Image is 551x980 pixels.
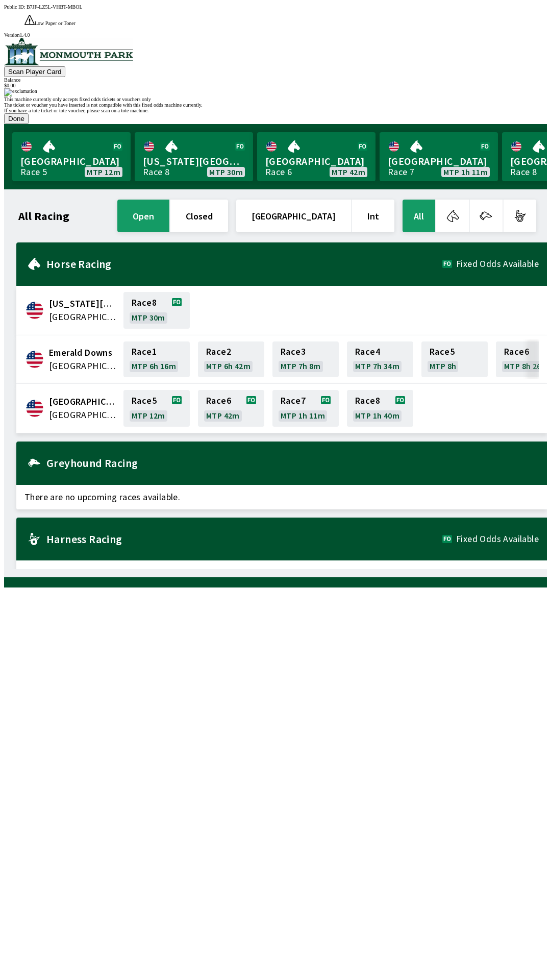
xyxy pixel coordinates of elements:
span: United States [49,359,117,373]
a: Race4MTP 7h 34m [347,341,413,377]
span: There are no upcoming races available. [16,485,547,509]
span: [GEOGRAPHIC_DATA] [388,155,490,168]
span: Monmouth Park [49,395,117,408]
h2: Harness Racing [46,535,442,543]
span: Race 6 [206,397,231,405]
span: Race 2 [206,348,231,356]
button: Done [4,113,29,124]
span: United States [49,310,117,324]
div: Race 7 [388,168,414,176]
div: Balance [4,77,547,83]
button: Int [352,200,394,232]
a: [GEOGRAPHIC_DATA]Race 5MTP 12m [12,132,131,181]
a: Race8MTP 30m [123,292,190,329]
span: B7JF-LZ5L-VHBT-MBOL [27,4,83,10]
div: Race 6 [265,168,292,176]
button: closed [170,200,228,232]
h2: Horse Racing [46,260,442,268]
span: Race 3 [281,348,306,356]
span: Race 7 [281,397,306,405]
button: open [117,200,169,232]
span: MTP 6h 42m [206,362,251,370]
span: Race 5 [430,348,455,356]
img: exclamation [4,88,37,96]
h2: Greyhound Racing [46,459,539,467]
span: [GEOGRAPHIC_DATA] [20,155,122,168]
span: [US_STATE][GEOGRAPHIC_DATA] [143,155,245,168]
a: Race8MTP 1h 40m [347,390,413,427]
a: [GEOGRAPHIC_DATA]Race 6MTP 42m [257,132,375,181]
span: Delaware Park [49,297,117,310]
a: Race2MTP 6h 42m [198,341,264,377]
span: Race 5 [132,397,157,405]
span: Fixed Odds Available [456,535,539,543]
span: MTP 7h 8m [281,362,321,370]
span: MTP 12m [132,411,165,420]
span: Race 8 [355,397,380,405]
button: Scan Player Card [4,66,65,77]
span: Race 4 [355,348,380,356]
div: Race 8 [510,168,537,176]
div: If you have a tote ticket or tote voucher, please scan on a tote machine. [4,108,547,113]
span: Low Paper or Toner [35,20,76,26]
a: Race5MTP 12m [123,390,190,427]
div: Race 5 [20,168,47,176]
span: MTP 1h 40m [355,411,399,420]
h1: All Racing [18,212,69,220]
a: Race1MTP 6h 16m [123,341,190,377]
span: MTP 6h 16m [132,362,176,370]
div: Public ID: [4,4,547,10]
a: [GEOGRAPHIC_DATA]Race 7MTP 1h 11m [380,132,498,181]
span: Fixed Odds Available [456,260,539,268]
span: Race 1 [132,348,157,356]
a: Race5MTP 8h [421,341,488,377]
span: MTP 42m [332,168,365,176]
div: Version 1.4.0 [4,32,547,38]
div: The ticket or voucher you have inserted is not compatible with this fixed odds machine currently. [4,102,547,108]
div: This machine currently only accepts fixed odds tickets or vouchers only [4,96,547,102]
span: United States [49,408,117,422]
div: Race 8 [143,168,169,176]
a: Race6MTP 42m [198,390,264,427]
img: venue logo [4,38,133,65]
span: MTP 7h 34m [355,362,399,370]
a: Race7MTP 1h 11m [272,390,339,427]
span: MTP 1h 11m [443,168,488,176]
span: MTP 30m [132,313,165,322]
span: MTP 8h 26m [504,362,548,370]
span: Race 6 [504,348,529,356]
span: MTP 12m [87,168,120,176]
span: MTP 8h [430,362,456,370]
span: Emerald Downs [49,346,117,359]
span: [GEOGRAPHIC_DATA] [265,155,367,168]
a: Race3MTP 7h 8m [272,341,339,377]
span: There are no upcoming races available. [16,560,547,585]
div: $ 0.00 [4,83,547,88]
span: Race 8 [132,299,157,307]
button: [GEOGRAPHIC_DATA] [236,200,351,232]
span: MTP 1h 11m [281,411,325,420]
button: All [403,200,435,232]
a: [US_STATE][GEOGRAPHIC_DATA]Race 8MTP 30m [135,132,253,181]
span: MTP 30m [209,168,243,176]
span: MTP 42m [206,411,240,420]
